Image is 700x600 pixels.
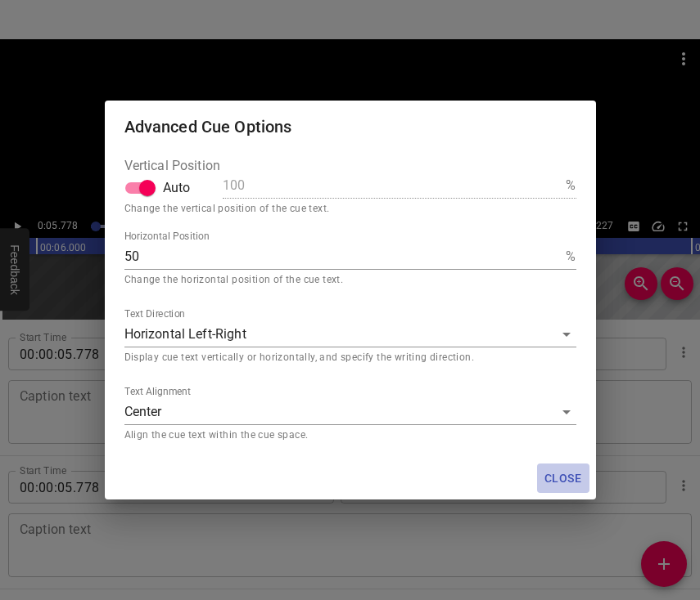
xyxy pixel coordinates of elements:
p: Align the cue text within the cue space. [124,428,576,444]
button: Close [537,463,589,494]
label: Text Direction [124,309,185,319]
span: Close [544,468,583,489]
p: % [566,176,576,195]
legend: Vertical Position [124,159,221,172]
label: Text Alignment [124,387,191,396]
div: Horizontal Left-Right [124,321,576,347]
p: Change the horizontal position of the cue text. [124,272,576,289]
p: % [566,247,576,266]
span: Auto [163,178,191,198]
h2: Advanced Cue Options [124,114,576,140]
label: Horizontal Position [124,231,209,241]
p: Display cue text vertically or horizontally, and specify the writing direction. [124,350,576,366]
div: Center [124,399,576,425]
p: Change the vertical position of the cue text. [124,201,576,217]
